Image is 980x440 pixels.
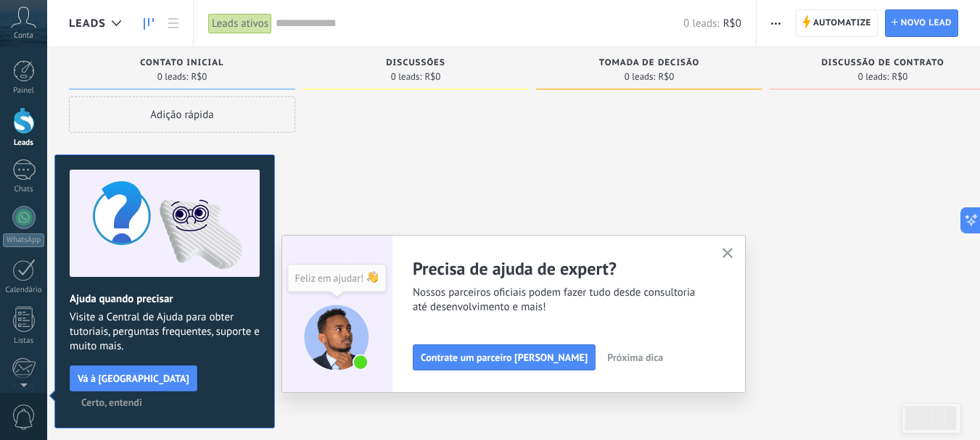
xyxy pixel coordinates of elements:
div: Painel [3,86,45,96]
span: Nossos parceiros oficiais podem fazer tudo desde consultoria até desenvolvimento e mais! [413,286,704,315]
span: 0 leads: [157,72,189,81]
span: Vá à [GEOGRAPHIC_DATA] [78,373,189,383]
span: R$0 [892,72,907,81]
span: Contrate um parceiro [PERSON_NAME] [421,352,588,362]
span: R$0 [658,72,674,81]
div: Discussões [310,58,522,70]
h2: Precisa de ajuda de expert? [413,257,704,280]
a: Automatize [796,9,878,37]
span: 0 leads: [683,17,719,30]
span: Conta [14,31,33,41]
div: WhatsApp [3,233,44,247]
span: Discussões [386,58,445,68]
span: Novo lead [901,10,952,36]
div: Adição rápida [69,96,295,133]
span: 0 leads: [625,72,656,81]
span: Próxima dica [607,352,663,362]
div: Tomada de decisão [543,58,755,70]
span: R$0 [191,72,207,81]
h2: Ajuda quando precisar [70,292,260,306]
a: Novo lead [885,9,958,37]
span: R$0 [424,72,440,81]
span: Visite a Central de Ajuda para obter tutoriais, perguntas frequentes, suporte e muito mais. [70,310,260,354]
span: Tomada de decisão [599,58,699,68]
span: 0 leads: [858,72,889,81]
span: Discussão de contrato [821,58,944,68]
div: Leads [3,138,45,148]
div: Chats [3,185,45,194]
span: Certo, entendi [81,397,142,407]
button: Certo, entendi [75,391,149,413]
button: Mais [765,9,786,37]
button: Contrate um parceiro [PERSON_NAME] [413,344,596,370]
div: Contato inicial [76,58,288,70]
span: Contato inicial [140,58,223,68]
div: Listas [3,336,45,346]
span: R$0 [723,17,741,30]
button: Vá à [GEOGRAPHIC_DATA] [70,365,197,391]
a: Lista [161,9,186,38]
span: 0 leads: [391,72,422,81]
div: Leads ativos [208,13,272,34]
span: Automatize [813,10,871,36]
span: Leads [69,17,106,30]
a: Leads [136,9,161,38]
button: Próxima dica [601,346,670,368]
div: Calendário [3,286,45,295]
